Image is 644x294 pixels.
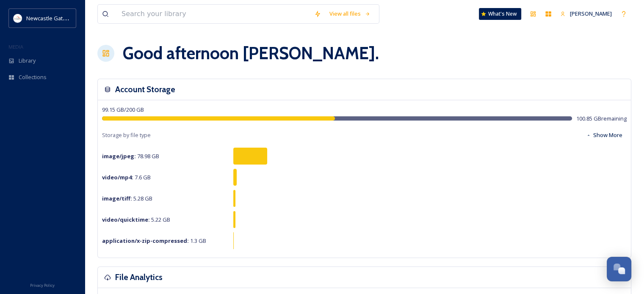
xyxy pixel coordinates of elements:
a: What's New [479,8,521,20]
button: Open Chat [607,257,631,281]
span: 5.28 GB [102,195,152,202]
a: View all files [325,5,375,22]
a: [PERSON_NAME] [556,5,616,22]
strong: image/tiff : [102,195,132,202]
strong: application/x-zip-compressed : [102,237,189,245]
span: Library [19,57,36,65]
span: 1.3 GB [102,237,206,245]
span: 100.85 GB remaining [576,115,627,123]
strong: video/quicktime : [102,216,150,223]
span: 78.98 GB [102,152,159,160]
span: 5.22 GB [102,216,170,223]
span: [PERSON_NAME] [570,10,612,17]
h3: File Analytics [115,271,163,283]
img: DqD9wEUd_400x400.jpg [14,14,22,22]
h1: Good afternoon [PERSON_NAME] . [123,41,379,66]
span: 99.15 GB / 200 GB [102,106,144,113]
a: Privacy Policy [30,280,55,290]
button: Show More [582,127,627,143]
strong: image/jpeg : [102,152,136,160]
span: Collections [19,73,47,81]
span: Newcastle Gateshead Initiative [26,14,104,22]
span: Privacy Policy [30,283,55,288]
span: Storage by file type [102,131,151,139]
h3: Account Storage [115,83,175,96]
span: MEDIA [8,44,23,50]
span: 7.6 GB [102,173,151,181]
input: Search your library [117,5,310,23]
strong: video/mp4 : [102,173,133,181]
